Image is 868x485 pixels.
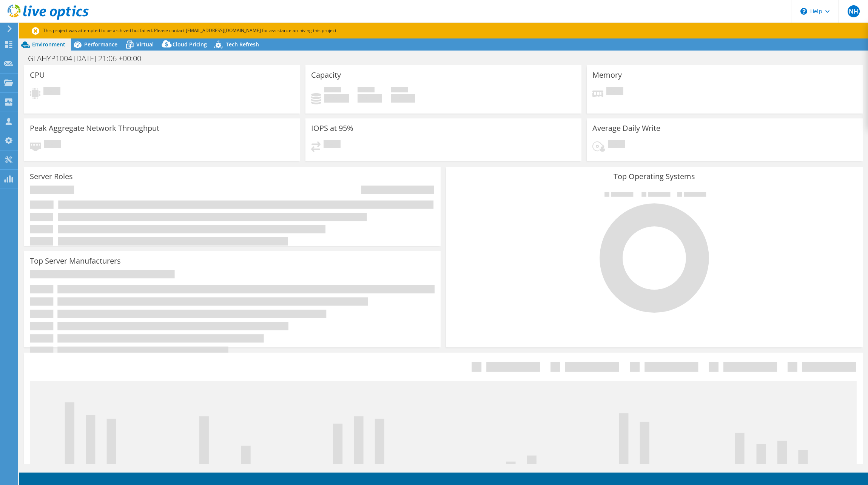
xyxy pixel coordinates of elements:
[391,94,415,103] h4: 0 GiB
[358,94,382,103] h4: 0 GiB
[30,124,159,132] h3: Peak Aggregate Network Throughput
[592,71,622,79] h3: Memory
[43,87,60,97] span: Pending
[44,140,61,150] span: Pending
[311,124,353,132] h3: IOPS at 95%
[606,87,623,97] span: Pending
[226,41,259,48] span: Tech Refresh
[324,94,349,103] h4: 0 GiB
[391,87,408,94] span: Total
[25,54,153,63] h1: GLAHYP1004 [DATE] 21:06 +00:00
[324,140,341,150] span: Pending
[592,124,660,132] h3: Average Daily Write
[358,87,375,94] span: Free
[800,8,807,15] svg: \n
[452,172,857,181] h3: Top Operating Systems
[84,41,117,48] span: Performance
[173,41,207,48] span: Cloud Pricing
[30,71,45,79] h3: CPU
[32,41,65,48] span: Environment
[30,172,73,181] h3: Server Roles
[608,140,625,150] span: Pending
[324,87,341,94] span: Used
[32,26,390,35] p: This project was attempted to be archived but failed. Please contact [EMAIL_ADDRESS][DOMAIN_NAME]...
[136,41,154,48] span: Virtual
[311,71,341,79] h3: Capacity
[30,257,121,265] h3: Top Server Manufacturers
[848,5,860,17] span: NH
